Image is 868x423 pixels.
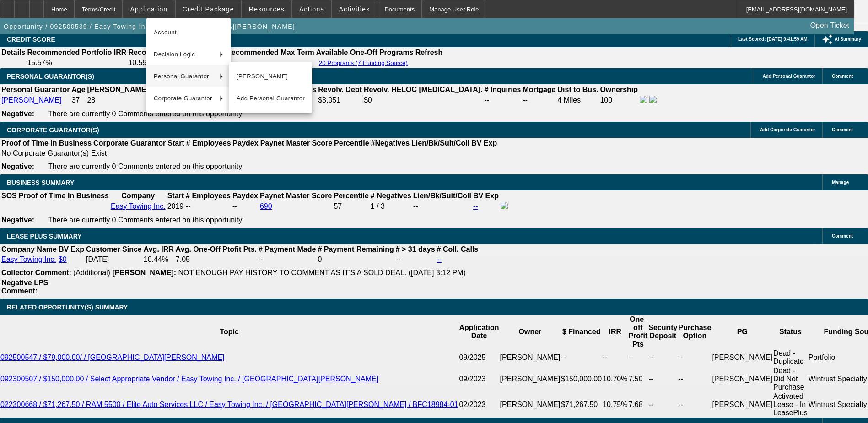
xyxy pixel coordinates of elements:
[154,27,223,38] span: Account
[154,71,212,82] span: Personal Guarantor
[237,71,305,82] span: [PERSON_NAME]
[154,49,212,60] span: Decision Logic
[154,93,212,104] span: Corporate Guarantor
[237,93,305,104] span: Add Personal Guarantor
